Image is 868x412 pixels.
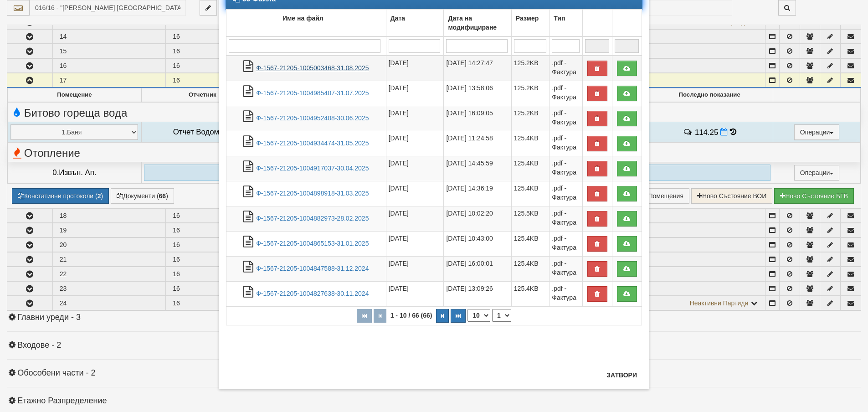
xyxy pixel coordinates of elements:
[444,131,511,156] td: [DATE] 11:24:58
[386,9,444,36] td: Дата: No sort applied, activate to apply an ascending sort
[226,106,642,131] tr: Ф-1567-21205-1004952408-30.06.2025.pdf - Фактура
[511,231,549,256] td: 125.4KB
[511,56,549,81] td: 125.2KB
[511,106,549,131] td: 125.2KB
[256,139,369,147] a: Ф-1567-21205-1004934474-31.05.2025
[550,281,583,306] td: .pdf - Фактура
[444,106,511,131] td: [DATE] 16:09:05
[451,309,466,323] button: Последна страница
[256,215,369,222] a: Ф-1567-21205-1004882973-28.02.2025
[550,131,583,156] td: .pdf - Фактура
[226,181,642,206] tr: Ф-1567-21205-1004898918-31.03.2025.pdf - Фактура
[444,56,511,81] td: [DATE] 14:27:47
[444,206,511,231] td: [DATE] 10:02:20
[444,231,511,256] td: [DATE] 10:43:00
[226,256,642,281] tr: Ф-1567-21205-1004847588-31.12.2024.pdf - Фактура
[601,368,642,382] button: Затвори
[386,81,444,106] td: [DATE]
[511,156,549,181] td: 125.4KB
[256,89,369,97] a: Ф-1567-21205-1004985407-31.07.2025
[388,312,435,319] span: 1 - 10 / 66 (66)
[386,206,444,231] td: [DATE]
[511,181,549,206] td: 125.4KB
[386,156,444,181] td: [DATE]
[444,256,511,281] td: [DATE] 16:00:01
[550,256,583,281] td: .pdf - Фактура
[256,190,369,197] a: Ф-1567-21205-1004898918-31.03.2025
[448,15,497,31] b: Дата на модифициране
[511,206,549,231] td: 125.5KB
[256,64,369,72] a: Ф-1567-21205-1005003468-31.08.2025
[550,156,583,181] td: .pdf - Фактура
[386,256,444,281] td: [DATE]
[386,131,444,156] td: [DATE]
[256,290,369,297] a: Ф-1567-21205-1004827638-30.11.2024
[582,9,612,36] td: : No sort applied, activate to apply an ascending sort
[256,265,369,272] a: Ф-1567-21205-1004847588-31.12.2024
[444,156,511,181] td: [DATE] 14:45:59
[444,281,511,306] td: [DATE] 13:09:26
[511,9,549,36] td: Размер: No sort applied, activate to apply an ascending sort
[550,231,583,256] td: .pdf - Фактура
[226,281,642,306] tr: Ф-1567-21205-1004827638-30.11.2024.pdf - Фактура
[374,309,386,323] button: Предишна страница
[386,281,444,306] td: [DATE]
[511,81,549,106] td: 125.2KB
[550,9,583,36] td: Тип: No sort applied, activate to apply an ascending sort
[511,256,549,281] td: 125.4KB
[550,106,583,131] td: .pdf - Фактура
[390,15,405,22] b: Дата
[444,9,511,36] td: Дата на модифициране: No sort applied, activate to apply an ascending sort
[226,156,642,181] tr: Ф-1567-21205-1004917037-30.04.2025.pdf - Фактура
[492,309,511,322] select: Страница номер
[386,56,444,81] td: [DATE]
[226,81,642,106] tr: Ф-1567-21205-1004985407-31.07.2025.pdf - Фактура
[386,106,444,131] td: [DATE]
[550,206,583,231] td: .pdf - Фактура
[511,281,549,306] td: 125.4KB
[550,81,583,106] td: .pdf - Фактура
[226,231,642,256] tr: Ф-1567-21205-1004865153-31.01.2025.pdf - Фактура
[550,181,583,206] td: .pdf - Фактура
[612,9,642,36] td: : No sort applied, activate to apply an ascending sort
[226,9,386,36] td: Име на файл: No sort applied, activate to apply an ascending sort
[386,181,444,206] td: [DATE]
[444,181,511,206] td: [DATE] 14:36:19
[550,56,583,81] td: .pdf - Фактура
[226,56,642,81] tr: Ф-1567-21205-1005003468-31.08.2025.pdf - Фактура
[256,240,369,247] a: Ф-1567-21205-1004865153-31.01.2025
[282,15,324,22] b: Име на файл
[554,15,565,22] b: Тип
[436,309,449,323] button: Следваща страница
[226,131,642,156] tr: Ф-1567-21205-1004934474-31.05.2025.pdf - Фактура
[516,15,539,22] b: Размер
[256,114,369,122] a: Ф-1567-21205-1004952408-30.06.2025
[256,165,369,172] a: Ф-1567-21205-1004917037-30.04.2025
[226,206,642,231] tr: Ф-1567-21205-1004882973-28.02.2025.pdf - Фактура
[444,81,511,106] td: [DATE] 13:58:06
[357,309,372,323] button: Първа страница
[386,231,444,256] td: [DATE]
[467,309,490,322] select: Брой редове на страница
[511,131,549,156] td: 125.4KB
